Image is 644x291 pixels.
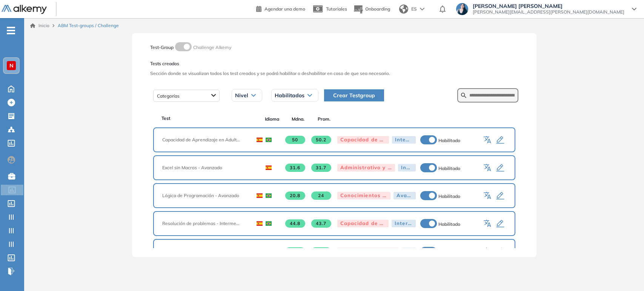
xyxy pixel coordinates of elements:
img: ESP [257,221,263,226]
span: Crear Testgroup [333,91,375,100]
span: ES [411,6,417,12]
span: Idioma [259,116,285,123]
span: Capacidad de Aprendizaje en Adultos [162,136,246,143]
span: Habilitado [438,165,460,171]
span: 31.6 [285,164,305,172]
img: ESP [257,193,263,198]
span: Test [161,115,171,122]
img: BRA [266,138,272,142]
img: arrow [420,8,424,11]
a: Inicio [30,22,49,29]
span: Habilitado [438,221,460,227]
i: - [7,30,15,31]
span: 24 [311,191,331,200]
div: Conocimientos fundacionales [337,192,390,199]
div: Intermedio [392,220,415,227]
img: world [399,5,408,14]
span: Challenge Alkemy [193,44,231,50]
div: Capacidad de Pensamiento [337,136,389,144]
span: 31.7 [311,164,331,172]
div: Integrador [392,136,416,144]
div: Administrativo y Gestión, Contable o Financiero [337,164,395,172]
span: 44.8 [285,219,305,228]
span: Lógica de Programación - Avanzado [162,192,246,199]
span: 87.1 [311,247,331,256]
div: Capacidad de Pensamiento [337,220,389,227]
div: Integrador [398,164,415,172]
span: 91.7 [285,247,305,256]
span: [PERSON_NAME] [PERSON_NAME] [473,3,624,9]
span: Sección donde se visualizan todos los test creados y se podrá habilitar o deshabilitar en caso de... [150,70,518,77]
span: Tutoriales [326,6,347,12]
span: 43.7 [311,219,331,228]
img: BRA [266,221,272,226]
img: BRA [266,193,272,198]
span: 50.2 [311,136,331,144]
span: Habilitados [275,92,304,98]
span: ABM Test-groups / Challenge [58,22,119,29]
span: Mdna. [285,116,311,123]
span: 50 [285,136,305,144]
img: ESP [257,138,263,142]
div: Avanzado [393,192,416,199]
span: Nivel [235,92,248,98]
span: Habilitado [438,138,460,143]
img: Logo [2,5,47,14]
div: Básico [402,248,416,255]
span: 20.8 [285,191,305,200]
span: Habilitado [438,193,460,199]
span: Prom. [311,116,337,123]
span: Tests creados [150,60,518,67]
a: Agendar una demo [256,4,305,13]
button: Onboarding [353,1,390,17]
div: Administrativo y Gestión, Contable o Financiero [337,248,399,255]
span: [PERSON_NAME][EMAIL_ADDRESS][PERSON_NAME][DOMAIN_NAME] [473,9,624,15]
img: ESP [266,165,272,170]
button: Crear Testgroup [324,89,384,101]
span: Resolución de problemas - Intermedio [162,220,246,227]
span: Agendar una demo [264,6,305,12]
span: N [9,63,14,69]
span: Onboarding [365,6,390,12]
span: Excel sin Macros - Avanzado [162,164,255,171]
span: Test-Group [150,44,174,50]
